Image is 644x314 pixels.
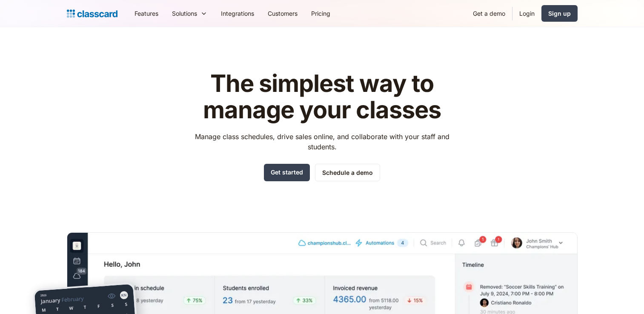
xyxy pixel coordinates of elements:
a: Get a demo [466,4,512,23]
div: Solutions [165,4,214,23]
a: Customers [261,4,304,23]
div: Sign up [548,9,571,18]
h1: The simplest way to manage your classes [187,71,457,123]
a: Features [128,4,165,23]
a: home [67,8,117,20]
p: Manage class schedules, drive sales online, and collaborate with your staff and students. [187,131,457,152]
a: Login [512,4,541,23]
a: Pricing [304,4,337,23]
a: Sign up [541,5,578,22]
div: Solutions [172,9,197,18]
a: Get started [264,164,310,181]
a: Integrations [214,4,261,23]
a: Schedule a demo [315,164,380,181]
